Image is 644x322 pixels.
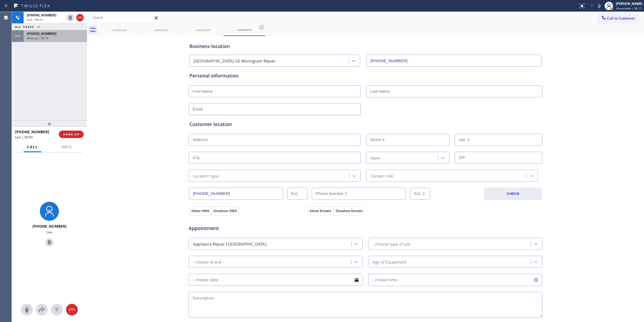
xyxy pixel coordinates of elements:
[211,206,239,216] button: Disallow SMS
[12,24,45,30] button: ALL TASKS
[193,259,224,265] div: - choose brand -
[99,28,140,32] div: outbound
[370,155,380,161] div: State
[63,132,79,136] span: HANG UP
[312,188,406,200] input: Phone Number 2
[36,304,48,316] button: Open directory
[484,188,542,200] button: CHECK
[61,145,72,149] span: Info
[189,103,361,115] input: Email
[51,304,63,316] button: Open dialpad
[27,145,38,149] span: Call
[189,72,541,79] div: Personal information
[372,259,406,265] div: Age of Equipment
[193,58,276,64] div: [GEOGRAPHIC_DATA] GE Monogram Repair
[66,304,78,316] button: Hang up
[372,241,412,247] div: - choose type of job -
[366,85,542,97] input: Last Name
[21,304,33,316] button: Mute
[410,188,430,200] input: Ext. 2
[193,173,219,179] div: Location type
[307,206,334,216] button: Allow Emails
[224,28,265,32] div: outbound
[372,277,400,282] span: - choose time -
[15,135,33,139] span: Live | 00:09
[67,14,74,21] button: Hold Customer
[595,2,603,10] button: Mute
[189,206,211,216] button: Allow SMS
[189,152,361,164] input: City
[189,134,361,146] input: Address
[27,13,56,17] span: [PHONE_NUMBER]
[189,121,541,128] div: Customer location
[32,224,67,229] span: [PHONE_NUMBER]
[182,28,223,32] div: outbound
[76,14,84,21] button: Hang up
[141,28,181,32] div: outbound
[189,225,306,232] span: Appointment
[45,238,53,246] button: Hold Customer
[27,31,56,36] span: [PHONE_NUMBER]
[598,13,639,23] button: Call to Customer
[46,230,52,234] span: Live
[15,129,49,134] span: [PHONE_NUMBER]
[287,188,308,200] input: Ext.
[607,16,635,21] span: Call to Customer
[59,131,84,138] button: HANG UP
[24,142,41,152] button: Call
[27,36,48,40] span: Wrap up | 00:19
[334,206,365,216] button: Disallow Emails
[616,1,642,6] div: [PERSON_NAME]
[27,18,42,21] span: Live | 00:10
[189,274,363,286] input: - choose date -
[15,25,34,29] span: ALL TASKS
[616,6,642,10] span: Unavailable | 56:17
[193,241,266,247] div: Appliance Repair [GEOGRAPHIC_DATA]
[366,134,449,146] input: Street #
[189,43,541,50] div: Business location
[367,55,542,67] input: Phone Number
[89,13,161,22] input: Search
[58,142,75,152] button: Info
[370,173,393,179] div: Contact role
[189,188,283,200] input: Phone Number
[189,85,361,97] input: First Name
[455,134,543,146] input: Apt. #
[455,152,543,164] input: ZIP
